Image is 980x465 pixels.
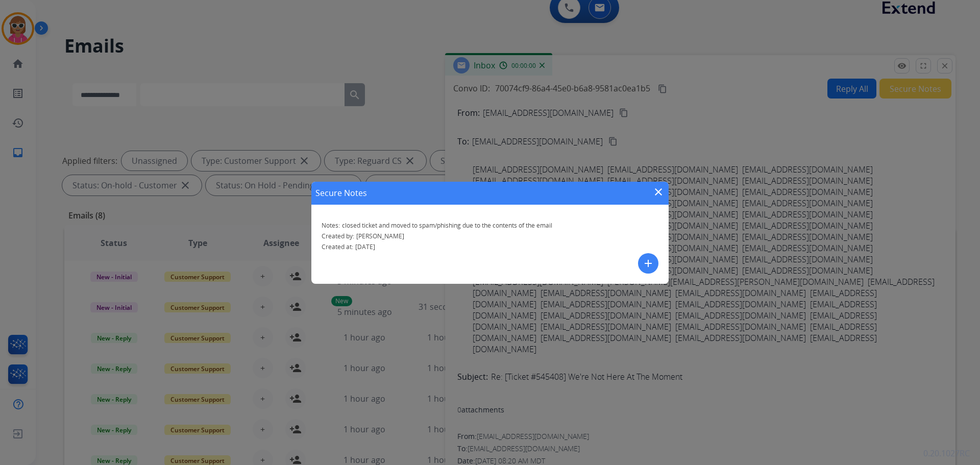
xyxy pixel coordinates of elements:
mat-icon: add [642,257,654,270]
span: Created at: [322,242,353,251]
span: closed ticket and moved to spam/phishing due to the contents of the email [342,221,552,230]
mat-icon: close [652,186,665,198]
span: Notes: [322,221,340,230]
p: 0.20.1027RC [923,448,970,459]
h1: Secure Notes [315,187,367,199]
span: Created by: [322,232,354,240]
span: [PERSON_NAME] [356,232,404,240]
span: [DATE] [355,242,375,251]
